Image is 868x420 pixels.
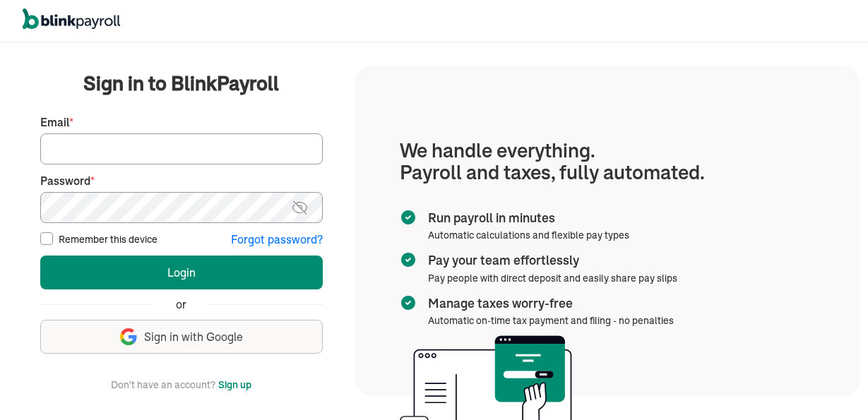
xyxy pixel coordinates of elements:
[40,320,323,354] button: Sign in with Google
[428,251,672,270] span: Pay your team effortlessly
[400,251,417,268] img: checkmark
[23,8,120,30] img: logo
[176,296,186,313] span: or
[428,209,624,227] span: Run payroll in minutes
[40,173,323,189] label: Password
[400,294,417,311] img: checkmark
[428,229,629,241] span: Automatic calculations and flexible pay types
[291,199,309,216] img: eye
[231,232,323,248] button: Forgot password?
[428,272,677,284] span: Pay people with direct deposit and easily share pay slips
[428,314,674,327] span: Automatic on-time tax payment and filing - no penalties
[218,376,251,393] button: Sign up
[400,140,815,184] h1: We handle everything. Payroll and taxes, fully automated.
[428,294,668,313] span: Manage taxes worry-free
[400,209,417,226] img: checkmark
[40,133,323,164] input: Your email address
[59,232,157,246] label: Remember this device
[111,376,215,393] span: Don't have an account?
[40,114,323,131] label: Email
[120,328,137,345] img: google
[83,69,279,97] span: Sign in to BlinkPayroll
[40,256,323,289] button: Login
[144,329,243,345] span: Sign in with Google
